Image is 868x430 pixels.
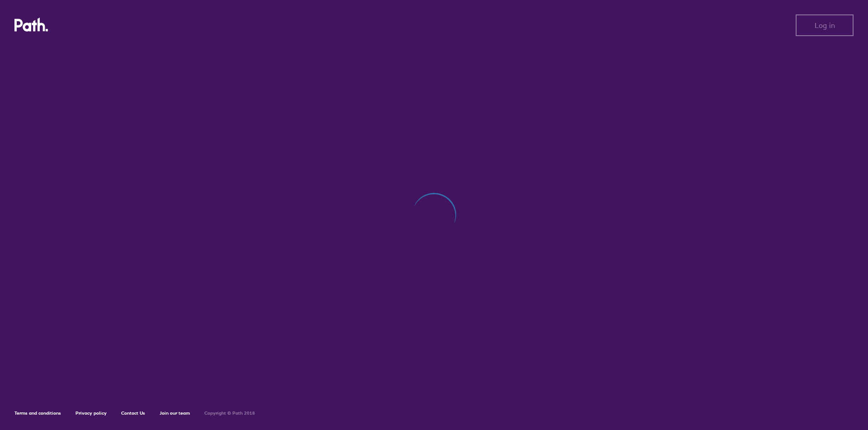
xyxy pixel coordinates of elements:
[160,410,190,416] a: Join our team
[14,410,61,416] a: Terms and conditions
[75,410,107,416] a: Privacy policy
[796,14,854,36] button: Log in
[204,411,255,416] h6: Copyright © Path 2018
[121,410,145,416] a: Contact Us
[815,21,835,29] span: Log in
